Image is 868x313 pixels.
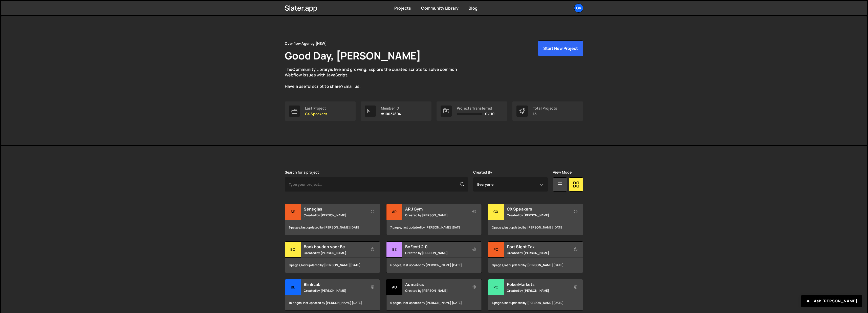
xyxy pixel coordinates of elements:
div: Be [386,242,402,258]
a: Bo Boekhouden voor Beginners Created by [PERSON_NAME] 9 pages, last updated by [PERSON_NAME] [DATE] [285,241,380,273]
h2: PokerMarkets [507,282,568,287]
small: Created by [PERSON_NAME] [507,251,568,255]
div: 9 pages, last updated by [PERSON_NAME] [DATE] [488,258,583,273]
small: Created by [PERSON_NAME] [405,251,466,255]
a: Se Sensglas Created by [PERSON_NAME] 6 pages, last updated by [PERSON_NAME] [DATE] [285,204,380,235]
small: Created by [PERSON_NAME] [304,213,365,217]
div: Po [488,279,504,295]
div: Se [285,204,301,220]
div: 10 pages, last updated by [PERSON_NAME] [DATE] [285,295,380,310]
a: CX CX Speakers Created by [PERSON_NAME] 2 pages, last updated by [PERSON_NAME] [DATE] [488,204,583,235]
div: CX [488,204,504,220]
a: AR ARJ Gym Created by [PERSON_NAME] 7 pages, last updated by [PERSON_NAME] [DATE] [386,204,482,235]
a: Community Library [292,67,330,72]
small: Created by [PERSON_NAME] [405,288,466,293]
h2: CX Speakers [507,206,568,212]
a: Projects [394,5,411,11]
a: Au Aumatics Created by [PERSON_NAME] 6 pages, last updated by [PERSON_NAME] [DATE] [386,279,482,311]
div: Member ID [381,106,401,110]
p: #10037804 [381,112,401,116]
div: 6 pages, last updated by [PERSON_NAME] [DATE] [386,258,481,273]
label: View Mode [553,170,572,174]
button: Start New Project [538,40,583,56]
div: Overflow Agency [NEW] [285,40,327,47]
div: Po [488,242,504,258]
a: Email us [343,84,359,89]
div: Bl [285,279,301,295]
div: Projects Transferred [457,106,494,110]
small: Created by [PERSON_NAME] [405,213,466,217]
p: CX Speakers [305,112,327,116]
p: The is live and growing. Explore the curated scripts to solve common Webflow issues with JavaScri... [285,67,467,89]
h2: Aumatics [405,282,466,287]
h2: Port Sight Tax [507,244,568,249]
div: Au [386,279,402,295]
a: Last Project CX Speakers [285,101,356,121]
h1: Good Day, [PERSON_NAME] [285,49,421,62]
small: Created by [PERSON_NAME] [507,288,568,293]
a: Bl BlinkLab Created by [PERSON_NAME] 10 pages, last updated by [PERSON_NAME] [DATE] [285,279,380,311]
h2: Sensglas [304,206,365,212]
a: Ov [574,4,583,13]
div: 5 pages, last updated by [PERSON_NAME] [DATE] [488,295,583,310]
a: Be BeFesti 2.0 Created by [PERSON_NAME] 6 pages, last updated by [PERSON_NAME] [DATE] [386,241,482,273]
a: Po PokerMarkets Created by [PERSON_NAME] 5 pages, last updated by [PERSON_NAME] [DATE] [488,279,583,311]
span: 0 / 10 [485,112,494,116]
div: Total Projects [533,106,557,110]
h2: ARJ Gym [405,206,466,212]
small: Created by [PERSON_NAME] [507,213,568,217]
div: 6 pages, last updated by [PERSON_NAME] [DATE] [285,220,380,235]
h2: Boekhouden voor Beginners [304,244,365,249]
h2: BlinkLab [304,282,365,287]
div: Bo [285,242,301,258]
div: 2 pages, last updated by [PERSON_NAME] [DATE] [488,220,583,235]
label: Created By [473,170,492,174]
input: Type your project... [285,177,468,192]
small: Created by [PERSON_NAME] [304,251,365,255]
a: Blog [469,5,478,11]
p: 15 [533,112,557,116]
button: Ask [PERSON_NAME] [801,295,862,307]
small: Created by [PERSON_NAME] [304,288,365,293]
h2: BeFesti 2.0 [405,244,466,249]
a: Po Port Sight Tax Created by [PERSON_NAME] 9 pages, last updated by [PERSON_NAME] [DATE] [488,241,583,273]
label: Search for a project [285,170,319,174]
div: 7 pages, last updated by [PERSON_NAME] [DATE] [386,220,481,235]
div: AR [386,204,402,220]
div: Last Project [305,106,327,110]
a: Community Library [421,5,459,11]
div: 9 pages, last updated by [PERSON_NAME] [DATE] [285,258,380,273]
div: 6 pages, last updated by [PERSON_NAME] [DATE] [386,295,481,310]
